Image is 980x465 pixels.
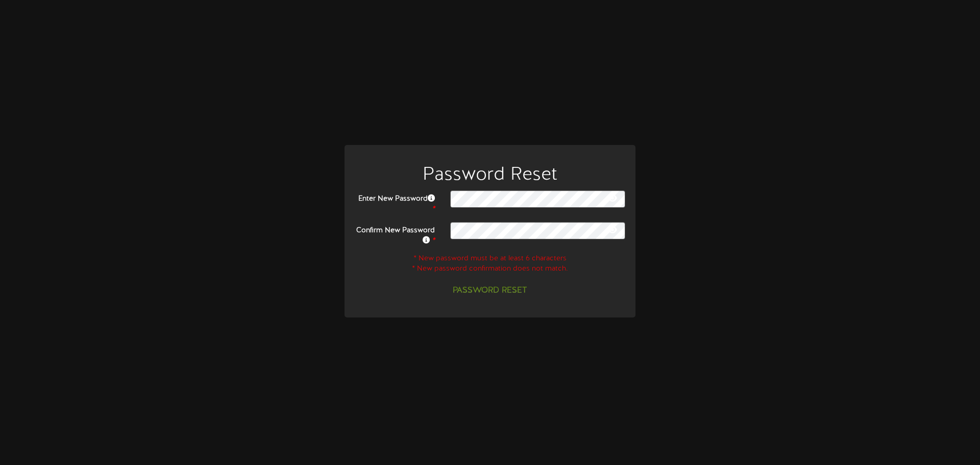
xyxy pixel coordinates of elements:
[347,190,443,214] label: Enter New Password
[447,282,533,300] button: Password Reset
[347,222,443,246] label: Confirm New Password
[347,165,633,186] h1: Password Reset
[413,255,567,262] span: * New password must be at least 6 characters
[412,265,568,273] span: * New password confirmation does not match.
